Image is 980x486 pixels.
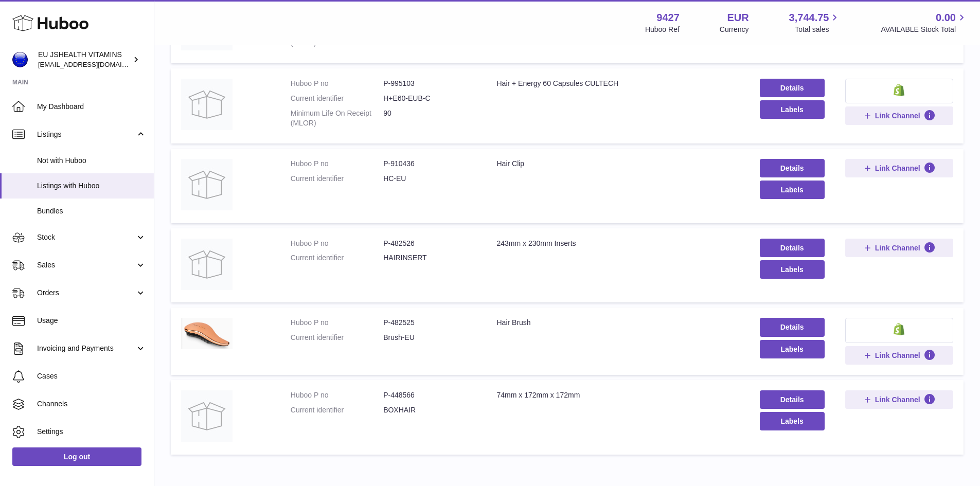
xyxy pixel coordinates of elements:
[789,11,829,25] span: 3,744.75
[760,239,825,257] a: Details
[383,333,476,343] dd: Brush-EU
[496,318,739,328] div: Hair Brush
[291,174,383,184] dt: Current identifier
[720,25,749,34] div: Currency
[760,159,825,177] a: Details
[760,181,825,199] button: Labels
[894,84,904,96] img: shopify-small.png
[37,156,146,166] span: Not with Huboo
[181,159,233,210] img: Hair Clip
[12,447,141,466] a: Log out
[760,412,825,430] button: Labels
[181,390,233,442] img: 74mm x 172mm x 172mm
[181,318,233,349] img: Hair Brush
[383,253,476,263] dd: HAIRINSERT
[37,344,135,353] span: Invoicing and Payments
[291,94,383,103] dt: Current identifier
[291,390,383,400] dt: Huboo P no
[845,346,953,365] button: Link Channel
[37,102,146,112] span: My Dashboard
[760,79,825,97] a: Details
[383,390,476,400] dd: P-448566
[383,159,476,169] dd: P-910436
[383,174,476,184] dd: HC-EU
[496,390,739,400] div: 74mm x 172mm x 172mm
[760,390,825,409] a: Details
[795,25,841,34] span: Total sales
[383,239,476,248] dd: P-482526
[875,164,920,173] span: Link Channel
[383,318,476,328] dd: P-482525
[875,111,920,120] span: Link Channel
[496,239,739,248] div: 243mm x 230mm Inserts
[383,79,476,88] dd: P-995103
[291,318,383,328] dt: Huboo P no
[291,79,383,88] dt: Huboo P no
[656,11,680,25] strong: 9427
[727,11,749,25] strong: EUR
[845,159,953,177] button: Link Channel
[291,239,383,248] dt: Huboo P no
[12,52,28,67] img: internalAdmin-9427@internal.huboo.com
[936,11,956,25] span: 0.00
[37,130,135,139] span: Listings
[845,239,953,257] button: Link Channel
[760,318,825,336] a: Details
[496,159,739,169] div: Hair Clip
[881,11,968,34] a: 0.00 AVAILABLE Stock Total
[38,50,131,69] div: EU JSHEALTH VITAMINS
[181,239,233,290] img: 243mm x 230mm Inserts
[845,390,953,409] button: Link Channel
[881,25,968,34] span: AVAILABLE Stock Total
[645,25,680,34] div: Huboo Ref
[37,316,146,326] span: Usage
[37,260,135,270] span: Sales
[875,395,920,404] span: Link Channel
[760,340,825,358] button: Labels
[383,94,476,103] dd: H+E60-EUB-C
[37,232,135,242] span: Stock
[37,427,146,437] span: Settings
[291,405,383,415] dt: Current identifier
[37,206,146,216] span: Bundles
[37,288,135,298] span: Orders
[291,333,383,343] dt: Current identifier
[496,79,739,88] div: Hair + Energy 60 Capsules CULTECH
[37,371,146,381] span: Cases
[38,60,151,68] span: [EMAIL_ADDRESS][DOMAIN_NAME]
[383,109,476,128] dd: 90
[845,106,953,125] button: Link Channel
[37,181,146,191] span: Listings with Huboo
[291,253,383,263] dt: Current identifier
[383,405,476,415] dd: BOXHAIR
[894,323,904,335] img: shopify-small.png
[875,243,920,253] span: Link Channel
[291,159,383,169] dt: Huboo P no
[291,109,383,128] dt: Minimum Life On Receipt (MLOR)
[760,100,825,119] button: Labels
[875,351,920,360] span: Link Channel
[181,79,233,130] img: Hair + Energy 60 Capsules CULTECH
[37,399,146,409] span: Channels
[760,260,825,279] button: Labels
[789,11,841,34] a: 3,744.75 Total sales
